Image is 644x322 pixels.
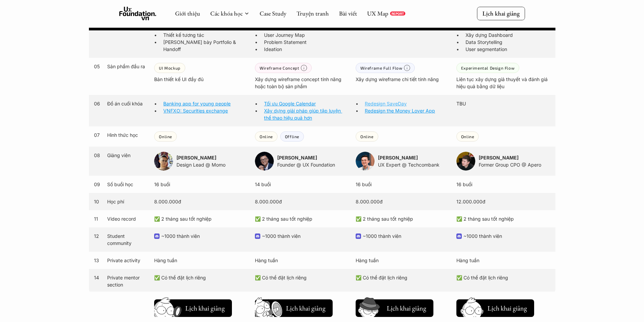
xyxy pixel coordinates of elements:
p: 09 [94,181,101,188]
p: 16 buổi [356,181,450,188]
a: UX Map [367,9,388,17]
p: Ideation [264,46,349,53]
p: Private mentor section [107,274,147,288]
a: Lịch khai giảng [456,297,534,317]
p: Private activity [107,257,147,264]
a: Lịch khai giảng [477,7,525,20]
p: Liên tục xây dựng giả thuyết và đánh giá hiệu quả bằng dữ liệu [456,76,550,90]
p: Data Storytelling [466,39,550,46]
p: Online [360,134,374,139]
p: Founder @ UX Foundation [277,161,349,168]
p: UI Mockup [159,66,180,70]
p: Giảng viên [107,152,147,159]
p: Hàng tuần [255,257,349,264]
p: TBU [456,100,550,107]
p: Problem Statement [264,39,349,46]
p: Hàng tuần [456,257,550,264]
a: Redesign SaveDay [365,101,407,106]
p: ✅ Có thể đặt lịch riêng [456,274,550,281]
p: Xây dựng wireframe chi tiết tính năng [356,76,450,83]
p: ~1000 thành viên [363,232,450,240]
p: 11 [94,215,101,222]
h5: Lịch khai giảng [185,303,225,313]
p: 08 [94,152,101,159]
p: ~1000 thành viên [161,232,248,240]
p: 8.000.000đ [154,198,248,205]
p: 14 buổi [255,181,349,188]
p: Offline [285,134,299,139]
strong: [PERSON_NAME] [277,155,317,160]
p: [PERSON_NAME] bày Portfolio & Handoff [163,39,248,53]
p: ✅ 2 tháng sau tốt nghiệp [356,215,450,222]
p: 07 [94,131,101,139]
p: Student community [107,232,147,247]
h5: Lịch khai giảng [285,303,326,313]
p: 12 [94,232,101,240]
p: 13 [94,257,101,264]
p: 05 [94,63,101,70]
a: Các khóa học [210,9,243,17]
p: Hình thức học [107,131,147,139]
a: VNFXO: Securities exchange [163,108,228,114]
p: 06 [94,100,101,107]
a: Lịch khai giảng [356,297,433,317]
p: Lịch khai giảng [482,9,520,17]
strong: [PERSON_NAME] [176,155,216,160]
p: Former Group CPO @ Apero [479,161,550,168]
button: Lịch khai giảng [255,299,333,317]
p: 16 buổi [456,181,550,188]
p: ✅ Có thể đặt lịch riêng [356,274,450,281]
p: User segmentation [466,46,550,53]
p: 14 [94,274,101,281]
p: Sản phẩm đầu ra [107,63,147,70]
p: Học phí [107,198,147,205]
p: 8.000.000đ [356,198,450,205]
h5: Lịch khai giảng [487,303,527,313]
p: Xây dựng wireframe concept tính năng hoặc toàn bộ sản phẩm [255,76,349,90]
p: 16 buổi [154,181,248,188]
button: Lịch khai giảng [356,299,433,317]
p: 10 [94,198,101,205]
p: Xây dựng Dashboard [466,31,550,39]
p: 12.000.000đ [456,198,550,205]
p: Số buổi học [107,181,147,188]
button: Lịch khai giảng [456,299,534,317]
p: User Journey Map [264,31,349,39]
p: Hàng tuần [154,257,248,264]
p: ✅ 2 tháng sau tốt nghiệp [456,215,550,222]
a: Giới thiệu [175,9,200,17]
p: Online [461,134,474,139]
p: ~1000 thành viên [463,232,550,240]
a: Tối ưu Google Calendar [264,101,316,106]
p: Wireframe Concept [260,66,299,70]
p: ✅ Có thể đặt lịch riêng [154,274,248,281]
a: Banking app for young people [163,101,231,106]
a: Redesign the Money Lover App [365,108,435,114]
p: UX Expert @ Techcombank [378,161,450,168]
p: 8.000.000đ [255,198,349,205]
p: Experimental Design Flow [461,66,515,70]
strong: [PERSON_NAME] [378,155,418,160]
p: ✅ 2 tháng sau tốt nghiệp [154,215,248,222]
p: Bản thiết kế UI đầy đủ [154,76,248,83]
p: ~1000 thành viên [262,232,349,240]
p: Video record [107,215,147,222]
h5: Lịch khai giảng [386,303,427,313]
a: Lịch khai giảng [154,297,232,317]
a: Lịch khai giảng [255,297,333,317]
p: Thiết kế tương tác [163,31,248,39]
a: Xây dựng giải pháp giúp tập luyện thể thao hiệu quả hơn [264,108,342,121]
p: Online [260,134,273,139]
p: REPORT [391,11,404,16]
p: Wireframe Full Flow [360,66,402,70]
p: Online [159,134,172,139]
p: ✅ Có thể đặt lịch riêng [255,274,349,281]
button: Lịch khai giảng [154,299,232,317]
p: ✅ 2 tháng sau tốt nghiệp [255,215,349,222]
p: Design Lead @ Momo [176,161,248,168]
p: Đồ án cuối khóa [107,100,147,107]
a: Case Study [260,9,286,17]
a: Bài viết [339,9,357,17]
strong: [PERSON_NAME] [479,155,519,160]
p: Hàng tuần [356,257,450,264]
